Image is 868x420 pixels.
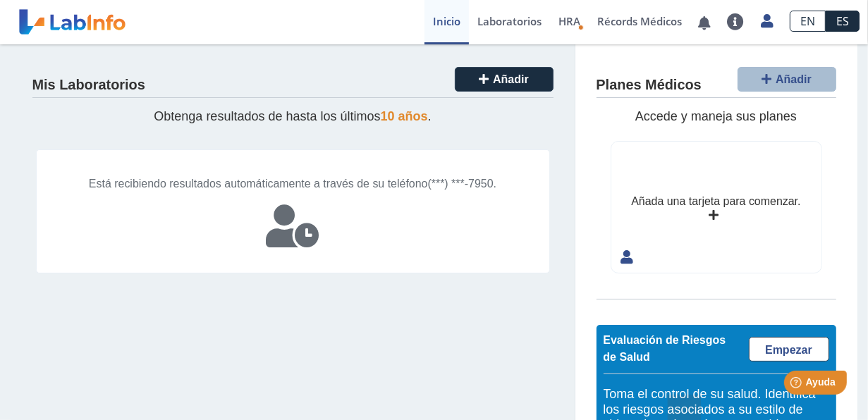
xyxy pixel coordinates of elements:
[742,365,852,404] iframe: Help widget launcher
[32,77,145,94] h4: Mis Laboratorios
[738,67,836,92] button: Añadir
[381,109,428,123] span: 10 años
[631,193,800,210] div: Añada una tarjeta para comenzar.
[154,109,431,123] span: Obtenga resultados de hasta los últimos .
[776,73,812,85] span: Añadir
[558,14,580,28] span: HRA
[635,109,797,123] span: Accede y maneja sus planes
[790,11,826,32] a: EN
[765,344,812,356] span: Empezar
[89,178,428,190] span: Está recibiendo resultados automáticamente a través de su teléfono
[493,73,529,85] span: Añadir
[749,337,829,362] a: Empezar
[455,67,554,92] button: Añadir
[826,11,860,32] a: ES
[604,334,726,363] span: Evaluación de Riesgos de Salud
[597,77,702,94] h4: Planes Médicos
